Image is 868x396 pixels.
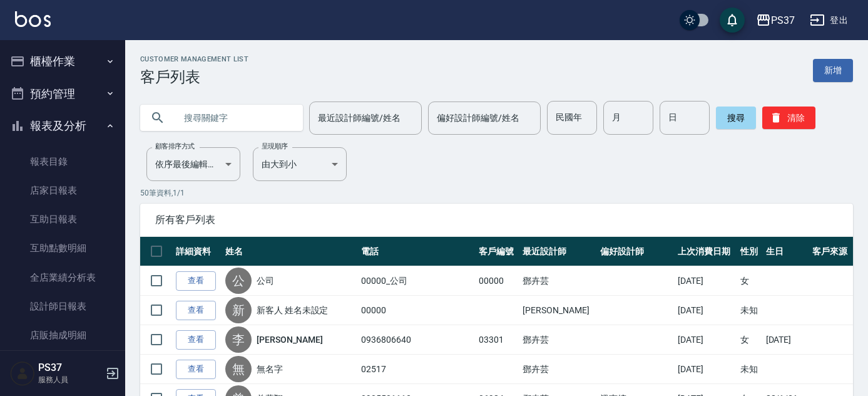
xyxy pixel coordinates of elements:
[358,355,476,384] td: 02517
[737,296,762,325] td: 未知
[476,266,519,296] td: 00000
[262,142,288,151] label: 呈現順序
[358,296,476,325] td: 00000
[763,237,809,266] th: 生日
[675,296,737,325] td: [DATE]
[5,205,120,234] a: 互助日報表
[5,234,120,263] a: 互助點數明細
[176,360,216,379] a: 查看
[805,9,853,32] button: 登出
[173,237,222,266] th: 詳細資料
[225,356,252,382] div: 無
[146,147,240,181] div: 依序最後編輯時間
[519,296,597,325] td: [PERSON_NAME]
[140,55,248,63] h2: Customer Management List
[476,325,519,355] td: 03301
[737,237,762,266] th: 性別
[751,8,800,33] button: PS37
[5,147,120,176] a: 報表目錄
[358,325,476,355] td: 0936806640
[763,325,809,355] td: [DATE]
[675,325,737,355] td: [DATE]
[519,237,597,266] th: 最近設計師
[5,78,120,110] button: 預約管理
[5,45,120,78] button: 櫃檯作業
[5,263,120,292] a: 全店業績分析表
[771,13,795,28] div: PS37
[257,274,274,287] a: 公司
[15,11,51,27] img: Logo
[5,292,120,321] a: 設計師日報表
[225,297,252,323] div: 新
[597,237,675,266] th: 偏好設計師
[5,350,120,378] a: 費用分析表
[225,326,252,353] div: 李
[10,361,35,386] img: Person
[176,301,216,320] a: 查看
[176,330,216,350] a: 查看
[5,110,120,142] button: 報表及分析
[737,355,762,384] td: 未知
[737,325,762,355] td: 女
[155,214,838,226] span: 所有客戶列表
[675,237,737,266] th: 上次消費日期
[257,363,283,375] a: 無名字
[519,266,597,296] td: 鄧卉芸
[38,374,102,385] p: 服務人員
[737,266,762,296] td: 女
[257,333,323,346] a: [PERSON_NAME]
[762,107,815,129] button: 清除
[716,107,756,129] button: 搜尋
[519,325,597,355] td: 鄧卉芸
[155,142,195,151] label: 顧客排序方式
[720,8,745,33] button: save
[5,176,120,205] a: 店家日報表
[175,101,293,135] input: 搜尋關鍵字
[140,187,853,199] p: 50 筆資料, 1 / 1
[476,237,519,266] th: 客戶編號
[222,237,359,266] th: 姓名
[675,355,737,384] td: [DATE]
[140,68,248,86] h3: 客戶列表
[225,268,252,294] div: 公
[358,266,476,296] td: 00000_公司
[809,237,853,266] th: 客戶來源
[675,266,737,296] td: [DATE]
[5,321,120,350] a: 店販抽成明細
[519,355,597,384] td: 鄧卉芸
[358,237,476,266] th: 電話
[176,271,216,291] a: 查看
[253,147,347,181] div: 由大到小
[257,304,329,316] a: 新客人 姓名未設定
[38,362,102,374] h5: PS37
[813,59,853,82] a: 新增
